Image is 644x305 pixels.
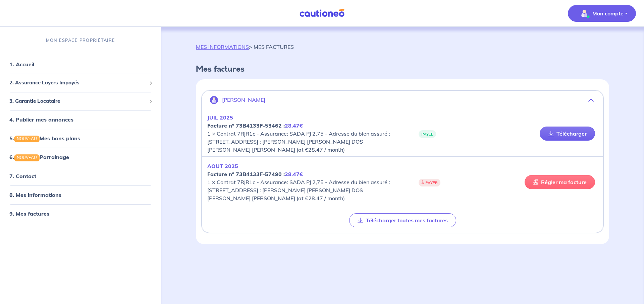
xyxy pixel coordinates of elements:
p: 1 × Contrat 7RjR1c - Assurance: SADA PJ 2,75 - Adresse du bien assuré : [STREET_ADDRESS] : [PERSO... [207,113,402,154]
button: illu_account_valid_menu.svgMon compte [568,5,636,22]
em: AOUT 2025 [207,163,238,169]
div: 2. Assurance Loyers Impayés [3,76,158,89]
div: 1. Accueil [3,58,158,71]
img: Cautioneo [297,9,347,17]
a: 7. Contact [9,173,36,179]
div: 4. Publier mes annonces [3,113,158,126]
em: 28.47€ [285,122,303,129]
button: Télécharger toutes mes factures [349,213,456,227]
div: 7. Contact [3,169,158,183]
strong: Facture nº 73B4133F-53462 : [207,122,303,129]
a: 6.NOUVEAUParrainage [9,154,69,160]
p: [PERSON_NAME] [222,97,265,103]
a: 4. Publier mes annonces [9,116,73,123]
p: > MES FACTURES [196,43,294,51]
img: illu_account_valid_menu.svg [579,8,590,19]
h4: Mes factures [196,64,609,74]
a: Télécharger [540,127,595,141]
strong: Facture nº 73B4133F-57490 : [207,171,303,177]
a: 5.NOUVEAUMes bons plans [9,135,80,142]
span: À PAYER [419,179,440,186]
p: Mon compte [592,9,624,17]
p: MON ESPACE PROPRIÉTAIRE [46,37,115,44]
button: [PERSON_NAME] [202,92,603,108]
div: 8. Mes informations [3,188,158,202]
a: 9. Mes factures [9,210,49,217]
span: 3. Garantie Locataire [9,97,147,105]
p: 1 × Contrat 7RjR1c - Assurance: SADA PJ 2,75 - Adresse du bien assuré : [STREET_ADDRESS] : [PERSO... [207,162,402,202]
em: 28.47€ [285,171,303,177]
em: JUIL 2025 [207,114,233,121]
a: 1. Accueil [9,61,34,68]
div: 6.NOUVEAUParrainage [3,150,158,164]
div: 5.NOUVEAUMes bons plans [3,132,158,145]
a: 8. Mes informations [9,192,61,198]
img: illu_account.svg [210,96,218,104]
a: Régler ma facture [525,175,595,189]
div: 3. Garantie Locataire [3,95,158,108]
a: MES INFORMATIONS [196,44,249,50]
span: 2. Assurance Loyers Impayés [9,79,147,87]
span: PAYÉE [419,130,436,138]
div: 9. Mes factures [3,207,158,220]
